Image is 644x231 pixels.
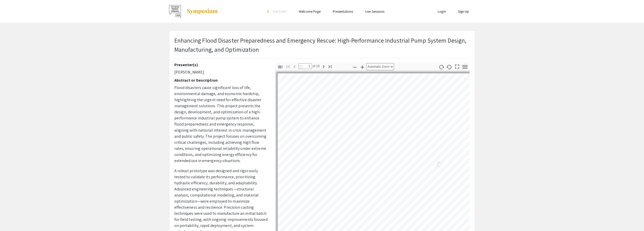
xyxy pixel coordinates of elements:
a: Sign Up [458,9,469,14]
button: Next Page [319,63,328,70]
button: Toggle Sidebar [276,63,285,70]
a: Welcome Page [299,9,321,14]
a: Presentations [333,9,353,14]
a: UTC Spring Research and Arts Conference 2025 [169,5,218,18]
input: Page [298,63,312,69]
span: Exit Event [273,9,287,14]
button: Zoom In [358,63,367,70]
a: Login [438,9,446,14]
p: Flood disasters cause significant loss of life, environmental damage, and economic hardship, high... [174,85,268,164]
button: Zoom Out [350,63,359,70]
p: [PERSON_NAME] [174,69,268,75]
iframe: Chat [4,208,22,227]
h2: Abstract or Description [174,78,268,83]
span: of 15 [312,63,320,69]
button: Go to Last Page [326,63,334,70]
a: Live Sessions [365,9,384,14]
h2: Presenter(s) [174,62,268,67]
img: UTC Spring Research and Arts Conference 2025 [169,5,181,18]
select: Zoom [366,63,394,70]
div: arrow_back_ios [267,10,270,13]
button: Tools [461,63,469,70]
img: Symposium by ForagerOne [186,8,218,14]
button: Rotate Counterclockwise [445,63,453,70]
button: Switch to Presentation Mode [453,62,461,70]
button: Go to First Page [284,63,293,70]
button: Previous Page [290,63,299,70]
p: Enhancing Flood Disaster Preparedness and Emergency Rescue: High-Performance Industrial Pump Syst... [174,36,470,54]
button: Rotate Clockwise [437,63,446,70]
